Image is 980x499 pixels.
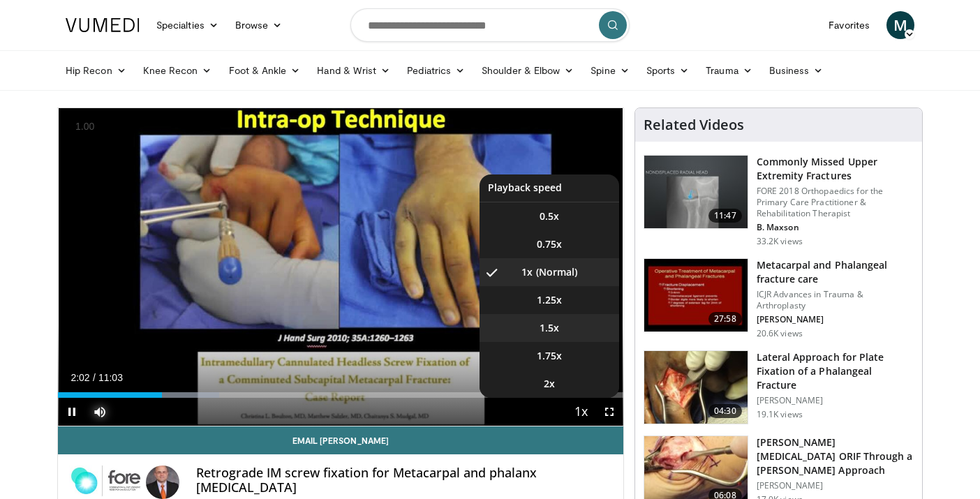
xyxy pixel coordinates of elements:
[58,392,623,398] div: Progress Bar
[708,209,742,223] span: 11:47
[708,404,742,418] span: 04:30
[227,11,291,39] a: Browse
[540,321,559,335] span: 1.5x
[69,466,140,499] img: FORE
[761,57,832,84] a: Business
[58,108,623,426] video-js: Video Player
[757,409,803,420] p: 19.1K views
[473,57,582,84] a: Shoulder & Elbow
[820,11,878,39] a: Favorites
[66,18,140,32] img: VuMedi Logo
[146,466,179,499] img: Avatar
[757,186,914,219] p: FORE 2018 Orthopaedics for the Primary Care Practitioner & Rehabilitation Therapist
[58,426,623,454] a: Email [PERSON_NAME]
[644,117,744,133] h4: Related Videos
[757,258,914,286] h3: Metacarpal and Phalangeal fracture care
[86,398,114,426] button: Mute
[399,57,473,84] a: Pediatrics
[93,372,96,383] span: /
[886,11,914,39] a: M
[644,258,914,339] a: 27:58 Metacarpal and Phalangeal fracture care ICJR Advances in Trauma & Arthroplasty [PERSON_NAME...
[644,156,748,228] img: b2c65235-e098-4cd2-ab0f-914df5e3e270.150x105_q85_crop-smart_upscale.jpg
[708,312,742,326] span: 27:58
[757,314,914,325] p: [PERSON_NAME]
[757,155,914,183] h3: Commonly Missed Upper Extremity Fractures
[57,57,135,84] a: Hip Recon
[644,259,748,332] img: 296987_0000_1.png.150x105_q85_crop-smart_upscale.jpg
[644,155,914,247] a: 11:47 Commonly Missed Upper Extremity Fractures FORE 2018 Orthopaedics for the Primary Care Pract...
[98,372,123,383] span: 11:03
[757,236,803,247] p: 33.2K views
[350,8,630,42] input: Search topics, interventions
[757,289,914,311] p: ICJR Advances in Trauma & Arthroplasty
[757,350,914,392] h3: Lateral Approach for Plate Fixation of a Phalangeal Fracture
[540,209,559,223] span: 0.5x
[521,265,533,279] span: 1x
[309,57,399,84] a: Hand & Wrist
[595,398,623,426] button: Fullscreen
[537,237,562,251] span: 0.75x
[567,398,595,426] button: Playback Rate
[221,57,309,84] a: Foot & Ankle
[582,57,637,84] a: Spine
[644,351,748,424] img: a2c46a1f-6dd6-461b-8768-7298687943d1.150x105_q85_crop-smart_upscale.jpg
[537,349,562,363] span: 1.75x
[135,57,221,84] a: Knee Recon
[537,293,562,307] span: 1.25x
[757,395,914,406] p: [PERSON_NAME]
[70,372,89,383] span: 2:02
[58,398,86,426] button: Pause
[638,57,698,84] a: Sports
[148,11,227,39] a: Specialties
[757,328,803,339] p: 20.6K views
[544,377,555,391] span: 2x
[757,480,914,491] p: [PERSON_NAME]
[196,466,612,496] h4: Retrograde IM screw fixation for Metacarpal and phalanx [MEDICAL_DATA]
[757,222,914,233] p: B. Maxson
[644,350,914,424] a: 04:30 Lateral Approach for Plate Fixation of a Phalangeal Fracture [PERSON_NAME] 19.1K views
[757,435,914,477] h3: [PERSON_NAME][MEDICAL_DATA] ORIF Through a [PERSON_NAME] Approach
[697,57,761,84] a: Trauma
